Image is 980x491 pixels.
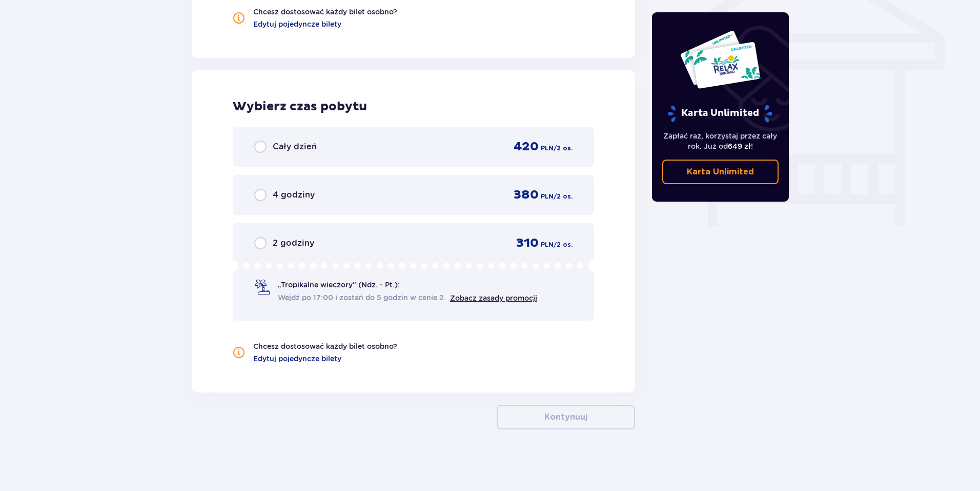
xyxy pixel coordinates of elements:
a: Karta Unlimited [662,160,779,184]
span: 649 zł [728,142,751,150]
p: 2 godziny [273,238,314,249]
p: 4 godziny [273,189,315,201]
button: Kontynuuj [497,405,635,429]
p: PLN [541,144,554,153]
p: / 2 os. [554,240,573,249]
p: PLN [541,240,554,249]
p: Karta Unlimited [687,166,754,178]
p: Chcesz dostosować każdy bilet osobno? [253,7,397,17]
p: / 2 os. [554,144,573,153]
p: Cały dzień [273,141,317,152]
p: Wybierz czas pobytu [233,99,594,114]
p: „Tropikalne wieczory" (Ndz. - Pt.): [278,280,400,290]
a: Edytuj pojedyncze bilety [253,19,341,29]
span: Wejdź po 17:00 i zostań do 5 godzin w cenie 2. [278,292,446,303]
p: 380 [514,187,539,203]
p: / 2 os. [554,192,573,201]
p: 310 [516,235,539,251]
p: Kontynuuj [544,411,587,423]
p: Zapłać raz, korzystaj przez cały rok. Już od ! [662,131,779,151]
a: Zobacz zasady promocji [450,294,537,302]
p: Karta Unlimited [667,105,773,123]
p: PLN [541,192,554,201]
p: Chcesz dostosować każdy bilet osobno? [253,341,397,351]
a: Edytuj pojedyncze bilety [253,353,341,364]
p: 420 [514,139,539,154]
